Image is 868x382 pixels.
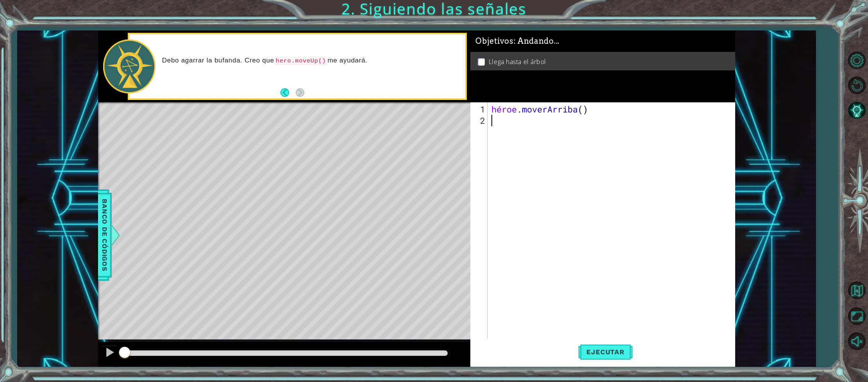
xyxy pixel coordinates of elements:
[845,305,868,327] button: Maximizar navegador
[280,88,296,97] button: Atrás
[845,49,868,72] button: Opciones de nivel
[101,199,109,271] font: Banco de códigos
[162,57,274,64] font: Debo agarrar la bufanda. Creo que
[845,279,868,302] button: Volver al mapa
[514,36,559,46] font: : Andando...
[274,57,328,65] code: hero.moveUp()
[845,330,868,352] button: Sonido encendido
[579,339,632,365] button: Shift+Enter: Ejecutar el código.
[102,345,118,361] button: ⌘ + P: Pausa
[845,99,868,122] button: Pista IA
[845,278,868,303] a: Volver al mapa
[480,104,485,115] font: 1
[98,102,459,332] div: Mapa de niveles
[475,36,513,46] font: Objetivos
[489,57,546,66] font: Llega hasta el árbol
[586,348,624,356] font: Ejecutar
[296,88,304,97] button: Próximo
[845,74,868,97] button: Reiniciar nivel
[480,115,485,126] font: 2
[327,57,367,64] font: me ayudará.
